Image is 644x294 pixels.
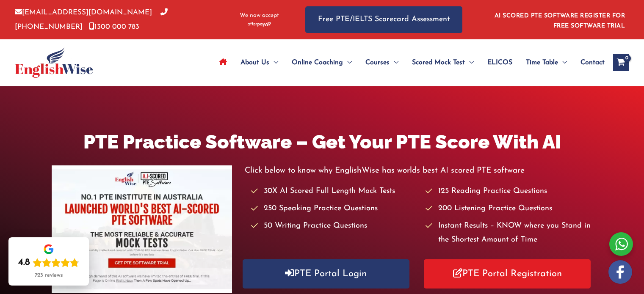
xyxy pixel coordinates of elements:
a: Free PTE/IELTS Scorecard Assessment [305,6,462,33]
span: Menu Toggle [269,48,278,77]
a: CoursesMenu Toggle [359,48,405,77]
span: Menu Toggle [343,48,352,77]
h1: PTE Practice Software – Get Your PTE Score With AI [52,129,593,155]
span: Scored Mock Test [412,48,465,77]
nav: Site Navigation: Main Menu [213,48,605,77]
img: pte-institute-main [52,165,232,293]
a: About UsMenu Toggle [234,48,285,77]
span: About Us [240,48,269,77]
a: ELICOS [481,48,519,77]
img: cropped-ew-logo [15,47,93,78]
span: Courses [365,48,390,77]
li: Instant Results – KNOW where you Stand in the Shortest Amount of Time [426,219,592,247]
a: Online CoachingMenu Toggle [285,48,359,77]
div: 4.8 [18,257,30,269]
li: 50 Writing Practice Questions [251,219,418,233]
span: We now accept [240,11,279,20]
a: [PHONE_NUMBER] [15,9,168,30]
img: Afterpay-Logo [248,22,271,27]
span: Online Coaching [292,48,343,77]
a: AI SCORED PTE SOFTWARE REGISTER FOR FREE SOFTWARE TRIAL [495,13,625,29]
a: PTE Portal Registration [424,259,591,289]
div: 723 reviews [35,272,63,279]
span: Menu Toggle [558,48,567,77]
a: Contact [574,48,605,77]
a: PTE Portal Login [243,259,409,289]
span: Time Table [526,48,558,77]
p: Click below to know why EnglishWise has worlds best AI scored PTE software [245,164,593,178]
span: Contact [580,48,605,77]
li: 125 Reading Practice Questions [426,184,592,198]
li: 30X AI Scored Full Length Mock Tests [251,184,418,198]
span: Menu Toggle [390,48,398,77]
img: white-facebook.png [608,260,632,284]
a: [EMAIL_ADDRESS][DOMAIN_NAME] [15,9,152,16]
span: ELICOS [487,48,512,77]
a: Scored Mock TestMenu Toggle [405,48,481,77]
div: Rating: 4.8 out of 5 [18,257,79,269]
a: View Shopping Cart, empty [613,54,629,71]
aside: Header Widget 1 [489,6,629,33]
a: 1300 000 783 [89,23,139,30]
span: Menu Toggle [465,48,474,77]
a: Time TableMenu Toggle [519,48,574,77]
li: 250 Speaking Practice Questions [251,202,418,216]
li: 200 Listening Practice Questions [426,202,592,216]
